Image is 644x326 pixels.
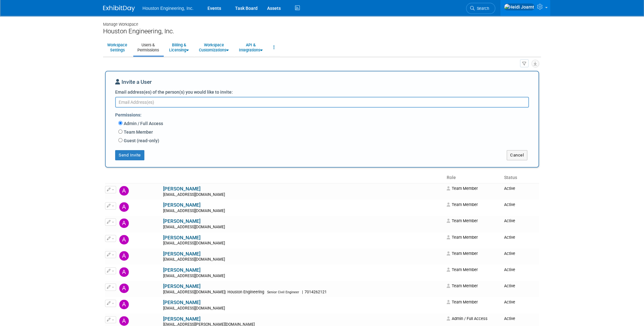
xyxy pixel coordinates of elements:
span: Team Member [447,218,478,223]
a: [PERSON_NAME] [163,283,200,289]
img: Aaron Frankl [119,202,129,212]
a: Search [466,3,495,14]
div: [EMAIL_ADDRESS][DOMAIN_NAME] [163,192,443,197]
a: API &Integrations [235,40,267,55]
div: Permissions: [115,109,534,120]
img: Alan Kemmet [119,283,129,293]
img: Heidi Joarnt [504,3,535,10]
span: Admin / Full Access [447,316,488,321]
div: [EMAIL_ADDRESS][DOMAIN_NAME] [163,290,443,295]
a: [PERSON_NAME] [163,235,200,241]
th: Status [501,172,539,183]
img: Adam Walker [119,267,129,277]
img: ExhibitDay [103,5,135,12]
button: Send Invite [115,150,144,160]
div: [EMAIL_ADDRESS][DOMAIN_NAME] [163,274,443,279]
span: Team Member [447,186,478,191]
span: Active [504,267,515,272]
span: Houston Engineering, Inc. [142,6,194,11]
img: Adam Pawelk [119,235,129,244]
a: Billing &Licensing [165,40,193,55]
span: Active [504,186,515,191]
span: Search [475,6,489,11]
a: [PERSON_NAME] [163,202,200,208]
span: Active [504,202,515,207]
span: Houston Engineering [226,290,266,294]
span: Active [504,251,515,256]
div: Invite a User [115,78,529,89]
span: 7014262121 [303,290,329,294]
div: Manage Workspace [103,16,541,27]
span: Team Member [447,283,478,288]
span: Team Member [447,300,478,304]
th: Role [444,172,502,183]
a: [PERSON_NAME] [163,316,200,322]
a: [PERSON_NAME] [163,267,200,273]
label: Team Member [122,129,153,135]
label: Email address(es) of the person(s) you would like to invite: [115,89,233,95]
span: Active [504,316,515,321]
span: | [225,290,226,294]
img: Aaron Carrell [119,186,129,196]
span: Team Member [447,235,478,240]
span: Active [504,235,515,240]
img: Adam Nies [119,218,129,228]
button: Cancel [507,150,527,160]
span: | [302,290,303,294]
img: Adam Ruud [119,251,129,261]
img: Ali Ringheimer [119,316,129,326]
span: Senior Civil Engineer [267,290,299,294]
span: Team Member [447,251,478,256]
a: WorkspaceCustomizations [195,40,233,55]
span: Active [504,300,515,304]
label: Admin / Full Access [122,120,163,127]
div: Houston Engineering, Inc. [103,27,541,35]
label: Guest (read-only) [122,137,159,144]
span: Active [504,218,515,223]
a: [PERSON_NAME] [163,186,200,192]
a: [PERSON_NAME] [163,300,200,305]
span: Team Member [447,267,478,272]
div: [EMAIL_ADDRESS][DOMAIN_NAME] [163,306,443,311]
span: Active [504,283,515,288]
div: [EMAIL_ADDRESS][DOMAIN_NAME] [163,257,443,262]
a: Users &Permissions [133,40,163,55]
a: [PERSON_NAME] [163,251,200,257]
div: [EMAIL_ADDRESS][DOMAIN_NAME] [163,225,443,230]
div: [EMAIL_ADDRESS][DOMAIN_NAME] [163,241,443,246]
img: Alex Schmidt [119,300,129,309]
a: WorkspaceSettings [103,40,131,55]
a: [PERSON_NAME] [163,218,200,224]
div: [EMAIL_ADDRESS][DOMAIN_NAME] [163,209,443,214]
span: Team Member [447,202,478,207]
